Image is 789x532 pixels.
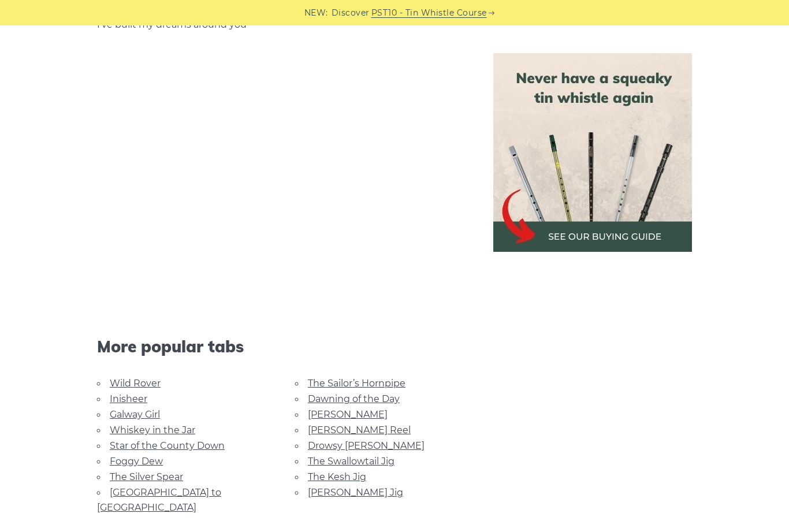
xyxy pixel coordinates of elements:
[110,440,225,451] a: Star of the County Down
[308,487,403,498] a: [PERSON_NAME] Jig
[97,56,466,263] iframe: The Pogues - Fairytale Of New York (Official Video)
[110,378,161,389] a: Wild Rover
[308,409,388,420] a: [PERSON_NAME]
[308,471,366,482] a: The Kesh Jig
[308,440,425,451] a: Drowsy [PERSON_NAME]
[97,337,466,356] span: More popular tabs
[308,378,405,389] a: The Sailor’s Hornpipe
[308,393,400,404] a: Dawning of the Day
[493,53,692,252] img: tin whistle buying guide
[110,471,183,482] a: The Silver Spear
[97,487,221,513] a: [GEOGRAPHIC_DATA] to [GEOGRAPHIC_DATA]
[332,6,370,20] span: Discover
[110,425,195,436] a: Whiskey in the Jar
[110,456,163,467] a: Foggy Dew
[371,6,487,20] a: PST10 - Tin Whistle Course
[110,409,160,420] a: Galway Girl
[110,393,147,404] a: Inisheer
[304,6,328,20] span: NEW:
[308,456,394,467] a: The Swallowtail Jig
[308,425,411,436] a: [PERSON_NAME] Reel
